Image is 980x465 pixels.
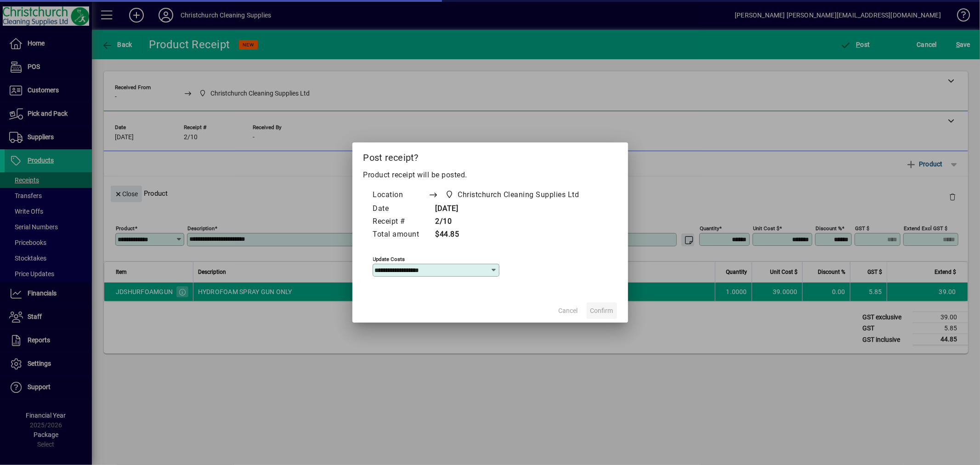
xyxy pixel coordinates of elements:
td: Location [373,188,429,203]
td: [DATE] [429,203,597,215]
mat-label: Update costs [373,256,405,262]
h2: Post receipt? [352,142,628,169]
p: Product receipt will be posted. [363,170,617,181]
td: Total amount [373,228,429,241]
span: Christchurch Cleaning Supplies Ltd [458,189,579,200]
td: Receipt # [373,215,429,228]
td: $44.85 [429,228,597,241]
span: Christchurch Cleaning Supplies Ltd [443,188,583,201]
td: 2/10 [429,215,597,228]
td: Date [373,203,429,215]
